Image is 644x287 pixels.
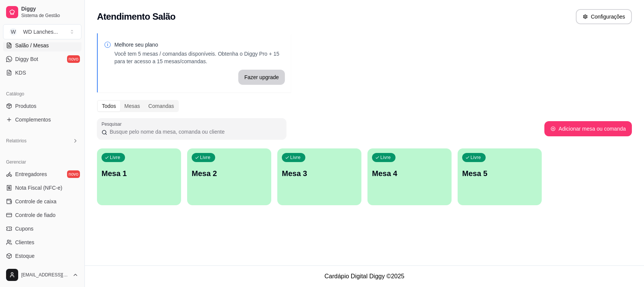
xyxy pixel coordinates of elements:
p: Livre [110,154,120,161]
a: Clientes [3,236,81,248]
span: Complementos [15,116,51,123]
div: Comandas [144,101,178,111]
p: Mesa 2 [192,168,267,179]
a: Complementos [3,114,81,126]
span: Entregadores [15,170,47,178]
span: W [9,28,17,36]
span: KDS [15,69,26,76]
p: Livre [470,154,481,161]
span: Diggy [21,6,78,12]
p: Mesa 3 [282,168,357,179]
label: Pesquisar [102,121,124,127]
span: Controle de caixa [15,198,56,205]
a: Produtos [3,100,81,112]
button: [EMAIL_ADDRESS][DOMAIN_NAME] [3,266,81,284]
span: Sistema de Gestão [21,12,78,19]
span: Estoque [15,252,34,260]
p: Mesa 1 [102,168,177,179]
span: Controle de fiado [15,211,56,219]
button: LivreMesa 5 [458,148,542,205]
span: [EMAIL_ADDRESS][DOMAIN_NAME] [21,272,69,278]
p: Livre [380,154,391,161]
div: Todos [98,101,120,111]
p: Livre [290,154,301,161]
div: Gerenciar [3,156,81,168]
a: DiggySistema de Gestão [3,3,81,21]
h2: Atendimento Salão [97,11,175,23]
span: Clientes [15,239,34,246]
span: Produtos [15,102,36,110]
p: Você tem 5 mesas / comandas disponíveis. Obtenha o Diggy Pro + 15 para ter acesso a 15 mesas/coma... [114,50,285,65]
p: Melhore seu plano [114,41,285,48]
span: Salão / Mesas [15,42,49,49]
a: Nota Fiscal (NFC-e) [3,182,81,194]
p: Livre [200,154,211,161]
a: Salão / Mesas [3,39,81,51]
span: Cupons [15,225,33,232]
div: WD Lanches ... [23,28,58,36]
button: Configurações [576,9,632,24]
p: Mesa 5 [462,168,537,179]
p: Mesa 4 [372,168,447,179]
button: LivreMesa 2 [187,148,271,205]
button: LivreMesa 4 [367,148,452,205]
a: Controle de caixa [3,195,81,207]
button: LivreMesa 1 [97,148,181,205]
span: Diggy Bot [15,55,38,63]
span: Relatórios [6,138,27,144]
footer: Cardápio Digital Diggy © 2025 [85,265,644,287]
input: Pesquisar [107,128,282,136]
div: Mesas [120,101,144,111]
button: Fazer upgrade [238,70,285,85]
a: Entregadoresnovo [3,168,81,180]
span: Nota Fiscal (NFC-e) [15,184,62,192]
a: KDS [3,67,81,79]
button: LivreMesa 3 [277,148,361,205]
a: Diggy Botnovo [3,53,81,65]
button: Adicionar mesa ou comanda [544,121,632,136]
a: Cupons [3,223,81,235]
button: Select a team [3,24,81,39]
a: Estoque [3,250,81,262]
div: Catálogo [3,88,81,100]
a: Controle de fiado [3,209,81,221]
